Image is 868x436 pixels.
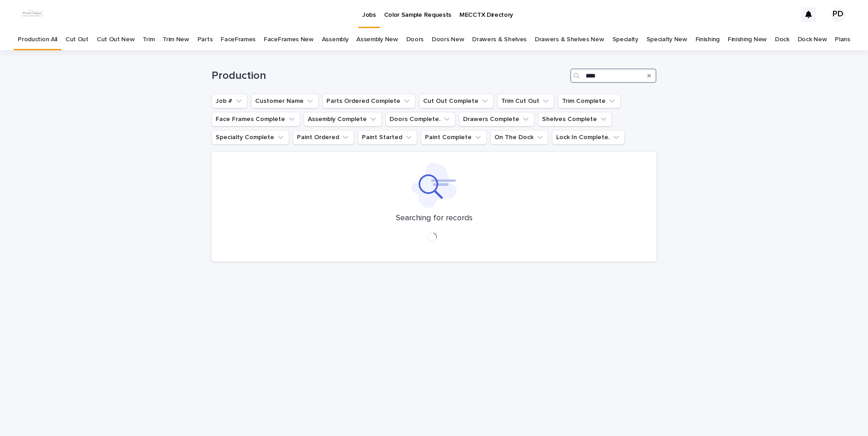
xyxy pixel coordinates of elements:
[264,29,314,50] a: FaceFrames New
[538,112,612,126] button: Shelves Complete
[221,29,256,50] a: FaceFrames
[419,94,493,108] button: Cut Out Complete
[831,7,845,22] div: PD
[570,68,656,83] input: Search
[775,29,789,50] a: Dock
[197,29,212,50] a: Parts
[835,29,850,50] a: Plans
[251,94,319,108] button: Customer Name
[406,29,424,50] a: Doors
[163,29,189,50] a: Trim New
[18,5,46,24] img: dhEtdSsQReaQtgKTuLrt
[459,112,534,126] button: Drawers Complete
[212,112,300,126] button: Face Frames Complete
[535,29,604,50] a: Drawers & Shelves New
[695,29,720,50] a: Finishing
[18,29,57,50] a: Production All
[497,94,554,108] button: Trim Cut Out
[293,130,354,145] button: Paint Ordered
[472,29,527,50] a: Drawers & Shelves
[304,112,382,126] button: Assembly Complete
[396,213,473,223] p: Searching for records
[65,29,89,50] a: Cut Out
[421,130,487,145] button: Paint Complete
[212,130,289,145] button: Specialty Complete
[558,94,621,108] button: Trim Complete
[97,29,135,50] a: Cut Out New
[385,112,455,126] button: Doors Complete.
[552,130,625,145] button: Lock In Complete.
[646,29,687,50] a: Specialty New
[798,29,827,50] a: Dock New
[143,29,154,50] a: Trim
[212,94,247,108] button: Job #
[612,29,638,50] a: Specialty
[490,130,548,145] button: On The Dock
[358,130,417,145] button: Paint Started
[322,94,415,108] button: Parts Ordered Complete
[432,29,464,50] a: Doors New
[728,29,767,50] a: Finishing New
[322,29,349,50] a: Assembly
[212,69,567,82] h1: Production
[356,29,398,50] a: Assembly New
